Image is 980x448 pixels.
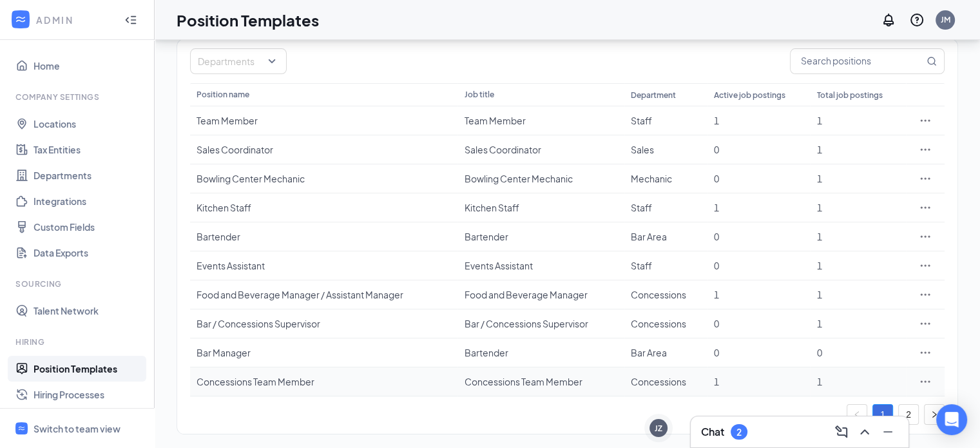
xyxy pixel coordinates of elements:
h3: Chat [701,425,724,439]
svg: Ellipses [919,201,932,214]
td: Sales [624,135,707,164]
div: Sourcing [15,278,141,289]
svg: Notifications [881,12,896,28]
td: Staff [624,193,707,222]
div: 0 [714,317,804,330]
a: Evaluation Plan [34,407,144,433]
a: Position Templates [34,356,144,382]
div: Bar Manager [197,346,451,359]
div: 1 [714,114,804,127]
svg: MagnifyingGlass [927,56,937,66]
li: Previous Page [847,404,867,425]
div: 0 [714,172,804,185]
svg: WorkstreamLogo [14,13,27,26]
div: Open Intercom Messenger [936,404,967,435]
div: 0 [714,346,804,359]
svg: Ellipses [919,172,932,185]
div: 0 [816,346,899,359]
svg: Ellipses [919,288,932,301]
svg: Ellipses [919,317,932,330]
div: 0 [714,230,804,243]
div: Concessions Team Member [464,375,617,388]
button: ComposeMessage [831,422,852,442]
button: right [924,404,945,425]
td: Concessions [624,309,707,338]
svg: Ellipses [919,346,932,359]
a: Departments [34,162,144,188]
svg: ComposeMessage [834,424,849,440]
div: 1 [816,172,899,185]
div: Sales Coordinator [197,143,451,156]
a: Home [34,53,144,79]
div: Food and Beverage Manager [464,288,617,301]
td: Staff [624,251,707,280]
div: 1 [714,288,804,301]
div: 1 [816,375,899,388]
th: Department [624,83,707,106]
div: Hiring [15,336,141,347]
div: Kitchen Staff [197,201,451,214]
a: Hiring Processes [34,382,144,407]
div: Concessions Team Member [197,375,451,388]
a: 1 [873,405,892,424]
div: Kitchen Staff [464,201,617,214]
div: 1 [816,259,899,272]
a: Tax Entities [34,137,144,162]
td: Mechanic [624,164,707,193]
h1: Position Templates [177,9,319,31]
td: Bar Area [624,338,707,367]
div: ADMIN [36,14,113,26]
div: Team Member [464,114,617,127]
div: Bar / Concessions Supervisor [197,317,451,330]
span: Job title [464,90,494,99]
div: 1 [816,143,899,156]
svg: Ellipses [919,230,932,243]
td: Staff [624,106,707,135]
button: ChevronUp [854,422,875,442]
div: 0 [714,259,804,272]
div: 1 [816,230,899,243]
span: Position name [197,90,249,99]
div: Bowling Center Mechanic [197,172,451,185]
a: Custom Fields [34,214,144,240]
th: Active job postings [707,83,811,106]
div: 1 [714,201,804,214]
svg: Ellipses [919,143,932,156]
div: 1 [714,375,804,388]
td: Concessions [624,280,707,309]
svg: Ellipses [919,114,932,127]
div: JZ [655,423,662,434]
td: Bar Area [624,222,707,251]
a: Talent Network [34,298,144,324]
svg: QuestionInfo [909,12,925,28]
div: Company Settings [15,92,141,102]
div: 1 [816,288,899,301]
span: left [853,411,861,418]
a: Locations [34,111,144,137]
input: Search positions [791,49,924,73]
div: Bartender [197,230,451,243]
svg: Ellipses [919,259,932,272]
a: Data Exports [34,240,144,266]
div: Events Assistant [197,259,451,272]
a: Integrations [34,188,144,214]
div: 1 [816,317,899,330]
li: 2 [898,404,919,425]
div: JM [941,14,950,25]
div: Events Assistant [464,259,617,272]
span: right [930,411,938,418]
div: Bar / Concessions Supervisor [464,317,617,330]
div: Team Member [197,114,451,127]
svg: ChevronUp [857,424,872,440]
div: Food and Beverage Manager / Assistant Manager [197,288,451,301]
div: 0 [714,143,804,156]
td: Concessions [624,367,707,396]
div: 1 [816,201,899,214]
li: 1 [872,404,893,425]
div: Bartender [464,346,617,359]
svg: Ellipses [919,375,932,388]
a: 2 [899,405,918,424]
div: Sales Coordinator [464,143,617,156]
svg: Collapse [124,14,137,26]
svg: Minimize [880,424,896,440]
